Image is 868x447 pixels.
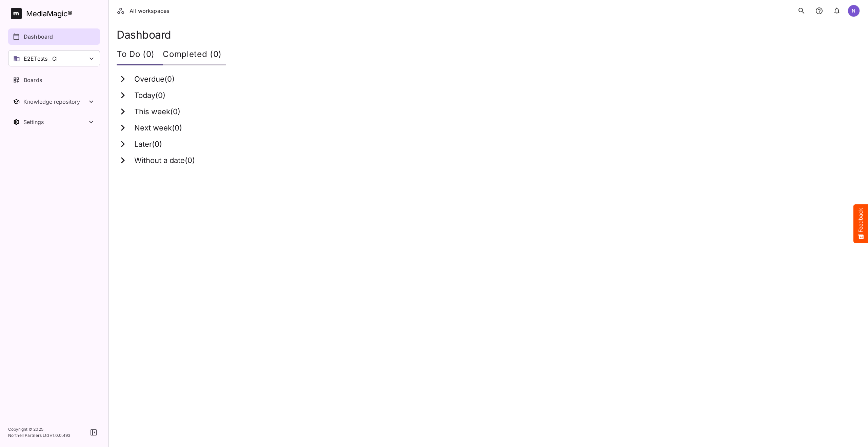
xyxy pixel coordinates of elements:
[11,8,100,19] a: MediaMagic®
[8,114,100,130] nav: Settings
[8,94,100,110] nav: Knowledge repository
[134,140,162,149] h3: Later ( 0 )
[134,75,175,84] h3: Overdue ( 0 )
[24,55,58,63] p: E2ETests__CI
[134,156,195,165] h3: Without a date ( 0 )
[8,426,71,432] p: Copyright © 2025
[830,4,844,18] button: notifications
[163,45,226,65] div: Completed (0)
[24,76,42,84] p: Boards
[812,4,826,18] button: notifications
[117,28,860,41] h1: Dashboard
[26,8,73,19] div: MediaMagic ®
[8,114,100,130] button: Toggle Settings
[134,124,182,133] h3: Next week ( 0 )
[8,94,100,110] button: Toggle Knowledge repository
[23,98,87,105] div: Knowledge repository
[8,28,100,45] a: Dashboard
[134,91,165,100] h3: Today ( 0 )
[8,432,71,439] p: Northell Partners Ltd v 1.0.0.493
[134,107,180,116] h3: This week ( 0 )
[853,204,868,243] button: Feedback
[117,45,163,65] div: To Do (0)
[8,72,100,88] a: Boards
[848,5,860,17] div: N
[24,33,53,41] p: Dashboard
[795,4,808,18] button: search
[23,119,87,125] div: Settings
